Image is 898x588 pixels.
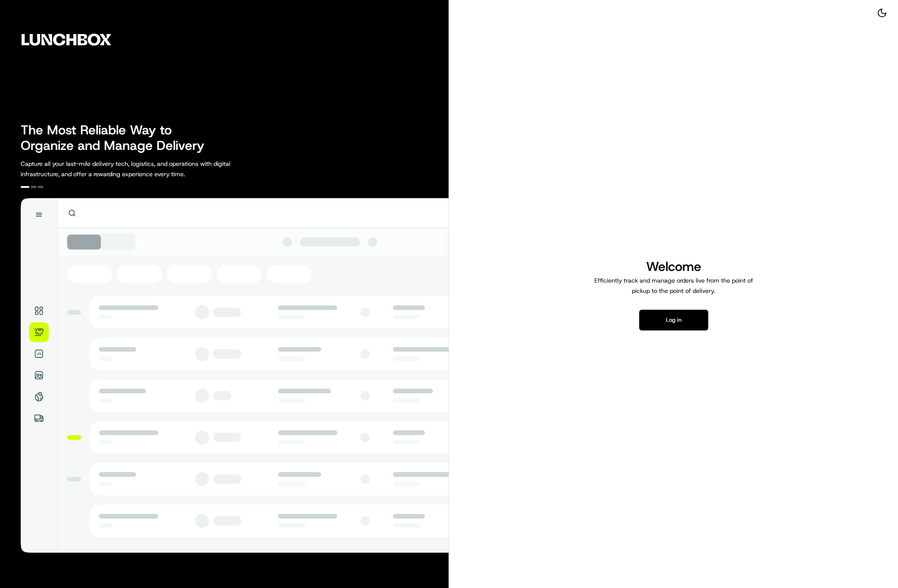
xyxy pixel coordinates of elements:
img: Company Logo [5,5,128,74]
h2: The Most Reliable Way to Organize and Manage Delivery [21,122,214,153]
p: Efficiently track and manage orders live from the point of pickup to the point of delivery. [591,275,757,296]
img: illustration [21,198,449,553]
p: Capture all your last-mile delivery tech, logistics, and operations with digital infrastructure, ... [21,159,269,179]
h1: Welcome [591,258,757,275]
button: Log in [639,310,708,330]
